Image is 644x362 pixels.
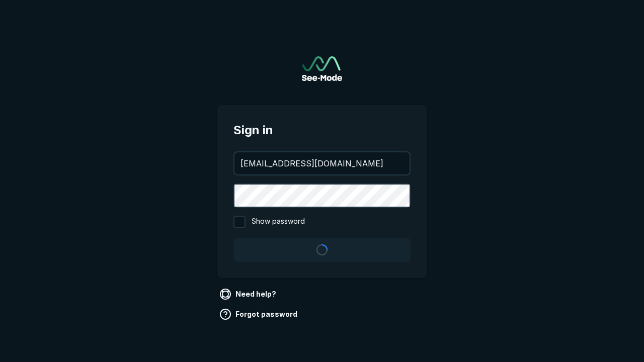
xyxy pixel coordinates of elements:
span: Sign in [233,121,411,139]
a: Go to sign in [302,56,342,81]
input: your@email.com [234,152,410,174]
a: Need help? [217,286,280,302]
img: See-Mode Logo [302,56,342,81]
a: Forgot password [217,306,301,322]
span: Show password [252,216,305,228]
